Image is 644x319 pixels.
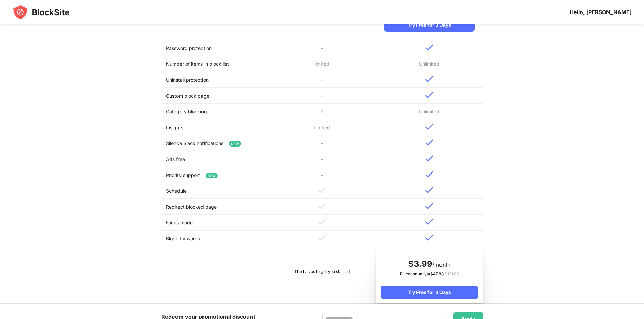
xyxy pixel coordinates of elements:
span: NEW [206,173,218,178]
img: v-blue.svg [425,92,433,98]
td: Password protection [161,40,268,56]
img: v-blue.svg [425,187,433,193]
td: limited [268,56,376,72]
td: Ads free [161,151,268,167]
div: Try Free for 3 Days [381,286,478,299]
td: Redirect blocked page [161,199,268,215]
img: v-grey.svg [318,219,326,225]
td: Uninstall protection [161,72,268,88]
span: $ 3.99 [408,259,432,269]
td: Unlimited [376,104,483,119]
td: Custom block page [161,88,268,104]
img: v-blue.svg [425,203,433,209]
img: v-blue.svg [425,76,433,82]
div: Hello, [PERSON_NAME] [570,9,632,16]
img: v-blue.svg [425,171,433,178]
td: Unlimited [376,56,483,72]
div: Billed annually at $ 47.88 [381,271,478,277]
img: v-blue.svg [425,44,433,51]
td: - [268,88,376,104]
td: Priority support [161,167,268,183]
img: v-blue.svg [425,219,433,225]
td: Limited [268,119,376,135]
td: Schedule [161,183,268,199]
img: v-blue.svg [425,235,433,241]
div: /month [381,259,478,269]
td: Number of items in block list [161,56,268,72]
img: blocksite-icon-black.svg [12,4,70,20]
td: - [268,72,376,88]
td: Block by words [161,231,268,246]
td: - [268,167,376,183]
img: v-blue.svg [425,155,433,162]
img: v-grey.svg [318,235,326,241]
td: Focus mode [161,215,268,231]
td: Silence Slack notifications [161,135,268,151]
img: v-grey.svg [318,187,326,193]
td: 1 [268,104,376,119]
td: - [268,151,376,167]
td: - [268,40,376,56]
span: NEW [229,141,241,147]
td: - [268,135,376,151]
div: Try Free for 3 Days [384,18,474,32]
img: v-blue.svg [425,124,433,130]
td: Category blocking [161,104,268,119]
td: Insights [161,119,268,135]
img: v-blue.svg [425,139,433,146]
div: The basics to get you started [273,268,371,275]
img: v-grey.svg [318,203,326,209]
span: $ 131.88 [445,271,459,276]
